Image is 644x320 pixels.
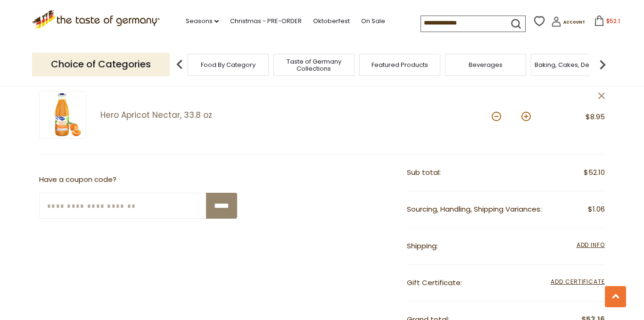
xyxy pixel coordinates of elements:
[593,55,612,74] img: next arrow
[586,112,605,122] span: $8.95
[186,16,219,26] a: Seasons
[361,16,385,26] a: On Sale
[551,16,585,30] a: Account
[407,241,438,251] span: Shipping:
[584,167,605,179] span: $52.10
[201,61,256,68] a: Food By Category
[407,278,462,287] span: Gift Certificate:
[588,204,605,215] span: $1.06
[170,55,189,74] img: previous arrow
[551,277,605,287] span: Add Certificate
[469,61,503,68] a: Beverages
[230,16,302,26] a: Christmas - PRE-ORDER
[606,17,620,25] span: $52.1
[577,241,605,249] span: Add Info
[39,174,237,186] p: Have a coupon code?
[535,61,608,68] a: Baking, Cakes, Desserts
[39,91,86,139] img: Hero Apricot Nectar, 33.8 oz
[407,204,542,214] span: Sourcing, Handling, Shipping Variances:
[32,53,170,76] p: Choice of Categories
[100,110,305,120] a: Hero Apricot Nectar, 33.8 oz
[313,16,350,26] a: Oktoberfest
[276,58,352,72] a: Taste of Germany Collections
[563,20,585,25] span: Account
[407,167,441,177] span: Sub total:
[372,61,428,68] a: Featured Products
[587,16,627,30] button: $52.1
